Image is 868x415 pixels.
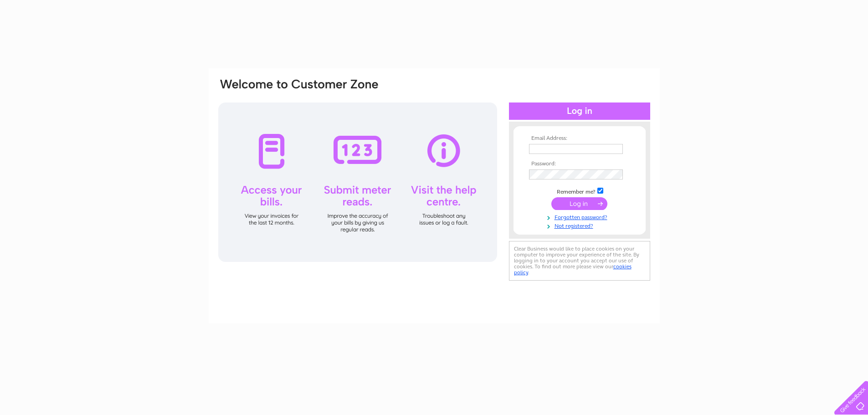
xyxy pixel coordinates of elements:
a: cookies policy [514,263,632,276]
td: Remember me? [527,186,632,195]
th: Password: [527,161,632,167]
th: Email Address: [527,135,632,142]
div: Clear Business would like to place cookies on your computer to improve your experience of the sit... [509,241,650,281]
a: Forgotten password? [529,212,632,221]
input: Submit [551,197,607,210]
a: Not registered? [529,221,632,230]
